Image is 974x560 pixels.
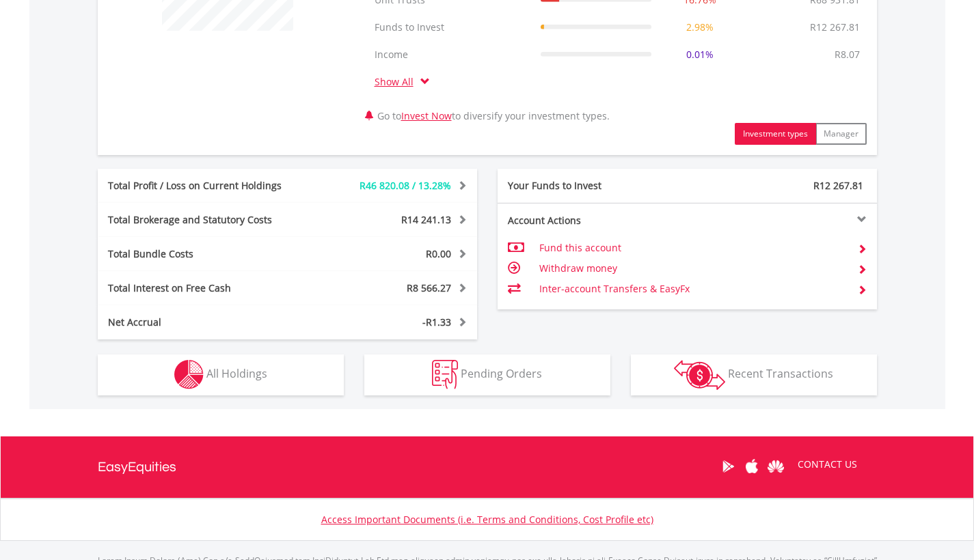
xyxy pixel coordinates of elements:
a: Show All [375,75,420,88]
td: Inter-account Transfers & EasyFx [539,279,846,299]
a: CONTACT US [788,445,867,484]
span: Pending Orders [461,366,542,381]
a: Google Play [716,445,740,488]
div: Account Actions [498,214,688,227]
img: pending_instructions-wht.png [432,360,458,389]
td: 2.98% [658,14,742,41]
button: Manager [815,123,867,145]
td: Fund this account [539,238,846,258]
button: Investment types [735,123,816,145]
a: EasyEquities [98,436,176,498]
div: Net Accrual [98,316,319,329]
a: Apple [740,445,764,488]
div: Your Funds to Invest [498,179,688,193]
button: Pending Orders [364,354,610,395]
div: Total Bundle Costs [98,247,319,261]
div: Total Profit / Loss on Current Holdings [98,179,319,193]
button: All Holdings [98,354,344,395]
td: Withdraw money [539,258,846,279]
td: Funds to Invest [368,14,534,41]
div: Total Brokerage and Statutory Costs [98,213,319,227]
span: Recent Transactions [728,366,833,381]
span: R14 241.13 [401,213,451,226]
a: Huawei [764,445,788,488]
img: holdings-wht.png [174,360,204,389]
td: R8.07 [828,41,867,68]
td: 0.01% [658,41,742,68]
span: R46 820.08 / 13.28% [360,179,451,192]
span: R0.00 [426,247,451,260]
a: Invest Now [401,109,452,122]
a: Access Important Documents (i.e. Terms and Conditions, Cost Profile etc) [321,513,653,526]
div: Total Interest on Free Cash [98,281,319,295]
button: Recent Transactions [631,354,877,395]
span: -R1.33 [422,316,451,328]
td: R12 267.81 [803,14,867,41]
span: R12 267.81 [813,179,863,192]
td: Income [368,41,534,68]
span: R8 566.27 [407,281,451,294]
img: transactions-zar-wht.png [674,360,725,390]
span: All Holdings [206,366,267,381]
